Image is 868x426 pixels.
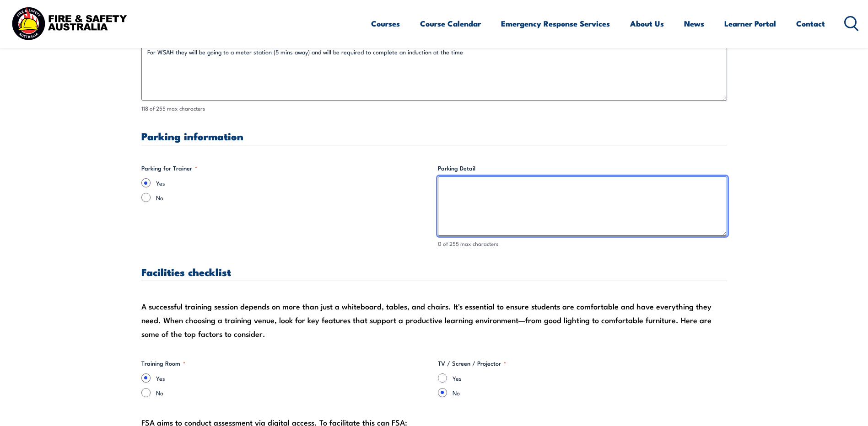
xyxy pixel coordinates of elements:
div: 0 of 255 max characters [438,240,727,248]
label: No [156,388,431,397]
a: News [684,11,704,36]
label: Yes [156,178,431,187]
label: No [453,388,727,397]
legend: TV / Screen / Projector [438,359,506,368]
a: Courses [371,11,400,36]
h3: Facilities checklist [141,266,727,277]
h3: Parking information [141,131,727,141]
label: Parking Detail [438,164,727,173]
label: Yes [453,373,727,383]
legend: Training Room [141,359,185,368]
a: Contact [796,11,825,36]
a: Course Calendar [420,11,481,36]
a: About Us [630,11,664,36]
div: A successful training session depends on more than just a whiteboard, tables, and chairs. It's es... [141,299,727,341]
label: No [156,193,431,202]
div: 118 of 255 max characters [141,104,727,113]
legend: Parking for Trainer [141,164,197,173]
a: Learner Portal [724,11,776,36]
label: Yes [156,373,431,383]
a: Emergency Response Services [501,11,610,36]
